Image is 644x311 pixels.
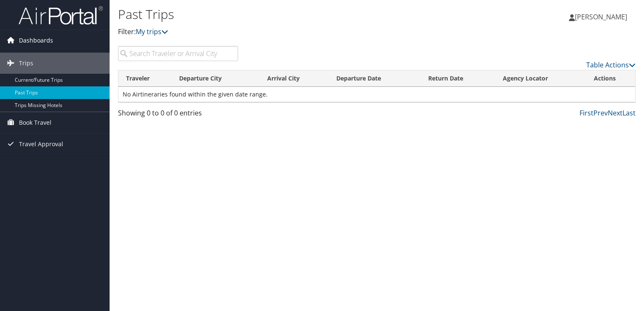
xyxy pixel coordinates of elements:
a: Prev [593,108,608,118]
th: Traveler: activate to sort column ascending [118,70,172,87]
span: Book Travel [19,112,51,133]
a: Next [608,108,623,118]
span: Travel Approval [19,134,63,155]
th: Agency Locator: activate to sort column ascending [495,70,586,87]
img: airportal-logo.png [19,5,103,25]
span: Dashboards [19,30,53,51]
a: Table Actions [586,60,636,70]
p: Filter: [118,27,463,38]
td: No Airtineraries found within the given date range. [118,87,635,102]
div: Showing 0 to 0 of 0 entries [118,108,238,122]
th: Departure Date: activate to sort column ascending [329,70,421,87]
th: Arrival City: activate to sort column ascending [260,70,329,87]
span: Trips [19,53,33,74]
th: Return Date: activate to sort column ascending [421,70,495,87]
a: My trips [136,27,168,36]
input: Search Traveler or Arrival City [118,46,238,61]
span: [PERSON_NAME] [575,12,627,21]
h1: Past Trips [118,5,463,23]
a: First [580,108,593,118]
a: [PERSON_NAME] [569,4,636,29]
th: Departure City: activate to sort column ascending [172,70,260,87]
a: Last [623,108,636,118]
th: Actions [586,70,635,87]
